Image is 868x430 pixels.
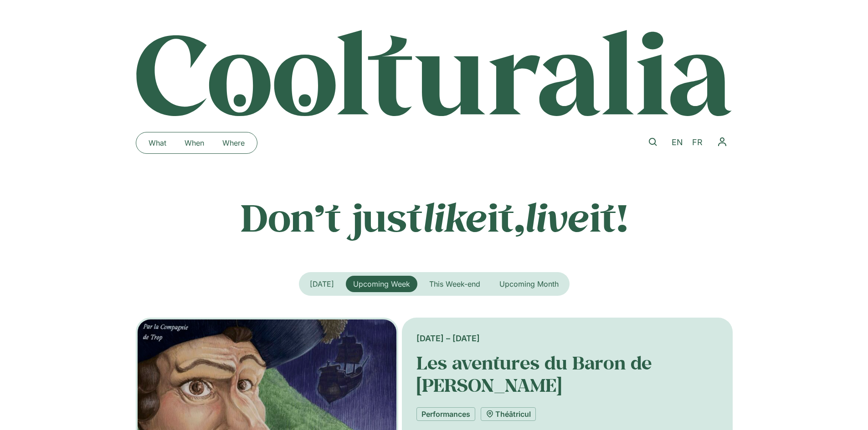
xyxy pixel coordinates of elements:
[310,279,334,288] span: [DATE]
[353,279,410,288] span: Upcoming Week
[136,194,733,240] p: Don’t just it, it!
[672,137,683,147] span: EN
[692,137,703,147] span: FR
[712,132,733,152] button: Menu Toggle
[688,136,707,149] a: FR
[667,136,688,149] a: EN
[481,407,536,421] a: Théâtricul
[429,279,480,288] span: This Week-end
[139,136,175,150] a: What
[416,351,652,397] a: Les aventures du Baron de [PERSON_NAME]
[525,192,590,242] em: live
[423,192,488,242] em: like
[175,136,213,150] a: When
[416,407,475,421] a: Performances
[213,136,254,150] a: Where
[499,279,559,288] span: Upcoming Month
[139,136,254,150] nav: Menu
[712,132,733,152] nav: Menu
[416,332,718,344] div: [DATE] – [DATE]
